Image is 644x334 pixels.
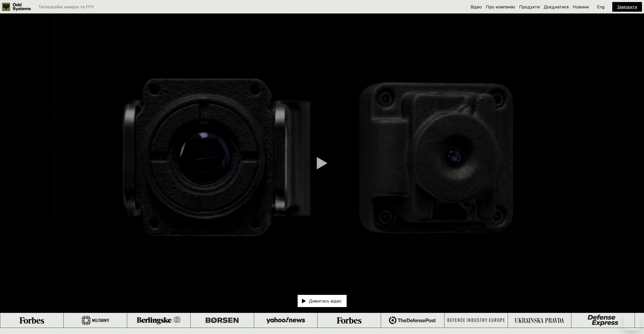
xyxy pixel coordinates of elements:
p: Тепловізійні камери та FPV [38,5,94,9]
a: Новини [573,4,589,9]
p: Дивитись відео [309,299,341,303]
p: Eng [597,5,604,9]
iframe: Кнопка для запуску вікна повідомлень [624,314,640,330]
a: Відео [471,4,482,9]
a: Продукти [519,4,540,9]
a: Доєднатися [544,4,569,9]
a: Замовити [617,4,637,9]
a: Про компанію [486,4,515,9]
